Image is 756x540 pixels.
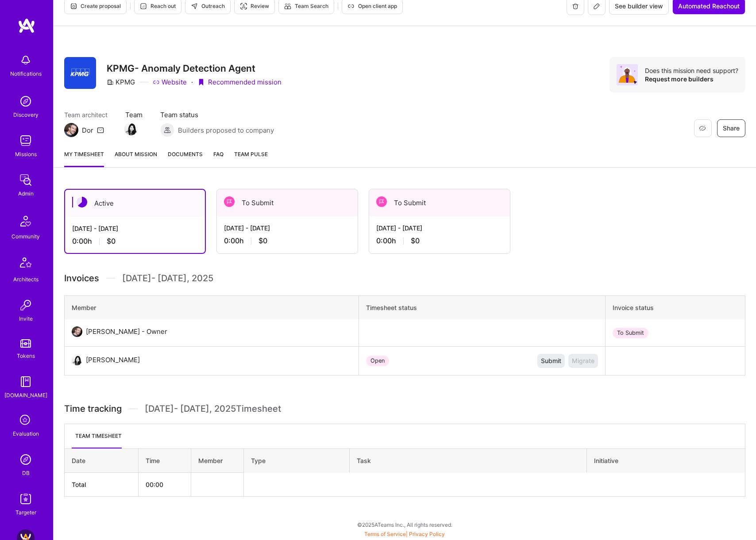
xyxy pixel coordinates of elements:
[191,77,193,87] div: ·
[17,132,35,149] img: teamwork
[349,449,587,473] th: Task
[168,149,203,167] a: Documents
[107,237,116,246] span: $0
[240,2,269,10] span: Review
[72,431,122,448] li: Team timesheet
[234,149,268,167] a: Team Pulse
[19,314,33,323] div: Invite
[364,531,406,537] a: Terms of Service
[72,224,198,233] div: [DATE] - [DATE]
[587,449,745,473] th: Initiative
[645,66,738,75] div: Does this mission need support?
[64,123,78,137] img: Team Architect
[4,391,47,400] div: [DOMAIN_NAME]
[17,351,35,360] div: Tokens
[224,196,235,207] img: To Submit
[224,223,351,233] div: [DATE] - [DATE]
[12,232,40,241] div: Community
[678,2,740,11] span: Automated Reachout
[191,2,225,10] span: Outreach
[717,119,745,137] button: Share
[138,449,191,473] th: Time
[17,412,34,429] i: icon SelectionTeam
[17,490,35,508] img: Skill Targeter
[160,110,274,119] span: Team status
[125,121,137,136] a: Team Member Avatar
[10,69,42,78] div: Notifications
[284,2,328,10] span: Team Search
[224,236,351,245] div: 0:00 h
[197,77,282,87] div: Recommended mission
[258,236,267,245] span: $0
[364,531,445,537] span: |
[153,77,187,87] a: Website
[124,122,138,135] img: Team Member Avatar
[145,403,281,414] span: [DATE] - [DATE] , 2025 Timesheet
[17,373,35,391] img: guide book
[72,237,198,246] div: 0:00 h
[645,75,738,83] div: Request more builders
[615,2,663,11] span: See builder view
[53,513,756,536] div: © 2025 ATeams Inc., All rights reserved.
[20,339,31,348] img: tokens
[613,328,648,338] div: To Submit
[605,296,745,320] th: Invoice status
[86,355,140,365] div: [PERSON_NAME]
[65,296,359,320] th: Member
[64,57,96,89] img: Company Logo
[64,149,104,167] a: My timesheet
[168,149,203,159] span: Documents
[17,51,35,69] img: bell
[107,79,114,86] i: icon CompanyGray
[64,403,122,414] span: Time tracking
[234,151,268,157] span: Team Pulse
[376,196,387,207] img: To Submit
[65,190,205,217] div: Active
[107,63,282,74] h3: KPMG- Anomaly Detection Agent
[13,110,39,119] div: Discovery
[15,149,37,159] div: Missions
[115,149,157,167] a: About Mission
[723,124,740,133] span: Share
[70,3,77,10] i: icon Proposal
[376,223,503,233] div: [DATE] - [DATE]
[699,125,706,132] i: icon EyeClosed
[15,508,36,517] div: Targeter
[17,451,35,468] img: Admin Search
[65,473,139,497] th: Total
[347,2,397,10] span: Open client app
[138,473,191,497] th: 00:00
[70,2,121,10] span: Create proposal
[160,123,174,137] img: Builders proposed to company
[18,189,34,198] div: Admin
[64,272,99,285] span: Invoices
[217,189,358,216] div: To Submit
[107,77,135,87] div: KPMG
[244,449,349,473] th: Type
[178,126,274,135] span: Builders proposed to company
[617,64,638,85] img: Avatar
[17,171,35,189] img: admin teamwork
[86,326,167,337] div: [PERSON_NAME] - Owner
[366,356,389,366] div: Open
[213,149,224,167] a: FAQ
[13,429,39,438] div: Evaluation
[18,18,35,34] img: logo
[122,272,213,285] span: [DATE] - [DATE] , 2025
[15,211,36,232] img: Community
[411,236,420,245] span: $0
[376,236,503,245] div: 0:00 h
[537,354,565,368] button: Submit
[106,272,115,285] img: Divider
[191,449,244,473] th: Member
[240,3,247,10] i: icon Targeter
[125,110,143,119] span: Team
[97,126,104,134] i: icon Mail
[13,275,39,284] div: Architects
[409,531,445,537] a: Privacy Policy
[17,92,35,110] img: discovery
[64,110,108,119] span: Team architect
[22,468,30,478] div: DB
[369,189,510,216] div: To Submit
[65,449,139,473] th: Date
